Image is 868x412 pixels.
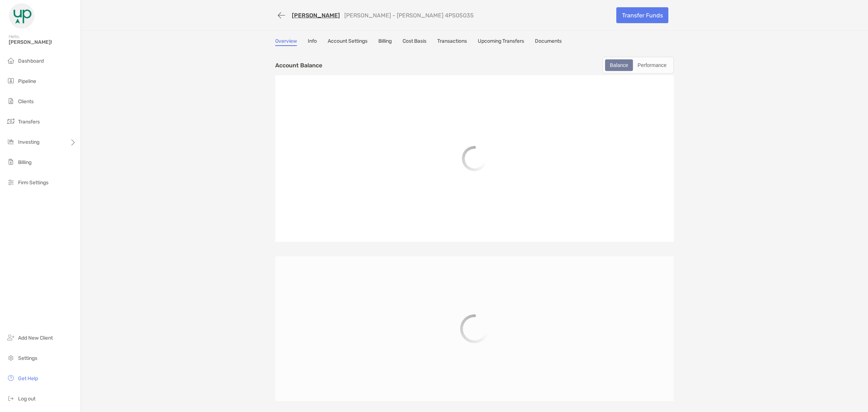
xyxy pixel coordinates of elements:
a: Billing [378,38,392,46]
span: Settings [18,355,37,361]
img: pipeline icon [7,76,15,85]
a: Account Settings [328,38,367,46]
span: Add New Client [18,335,53,341]
span: [PERSON_NAME]! [9,39,76,45]
img: firm-settings icon [7,178,15,186]
img: get-help icon [7,374,15,382]
a: Upcoming Transfers [478,38,524,46]
span: Clients [18,98,34,105]
a: Transactions [437,38,467,46]
img: logout icon [7,394,15,403]
p: Account Balance [275,61,322,70]
a: Cost Basis [403,38,426,46]
div: segmented control [603,57,674,73]
span: Log out [18,396,35,402]
a: [PERSON_NAME] [292,12,340,19]
a: Overview [275,38,297,46]
span: Billing [18,159,31,165]
img: settings icon [7,353,15,362]
a: Documents [535,38,562,46]
img: add_new_client icon [7,333,15,342]
div: Performance [634,60,671,70]
img: investing icon [7,137,15,146]
span: Transfers [18,119,40,125]
img: transfers icon [7,117,15,126]
a: Info [308,38,317,46]
img: Zoe Logo [9,3,35,29]
span: Get Help [18,375,38,382]
img: dashboard icon [7,56,15,65]
span: Firm Settings [18,180,48,186]
p: [PERSON_NAME] - [PERSON_NAME] 4PS05035 [344,12,474,19]
img: clients icon [7,97,15,105]
div: Balance [606,60,632,70]
a: Transfer Funds [616,7,668,23]
img: billing icon [7,157,15,166]
span: Investing [18,139,39,145]
span: Dashboard [18,58,44,64]
span: Pipeline [18,78,36,84]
